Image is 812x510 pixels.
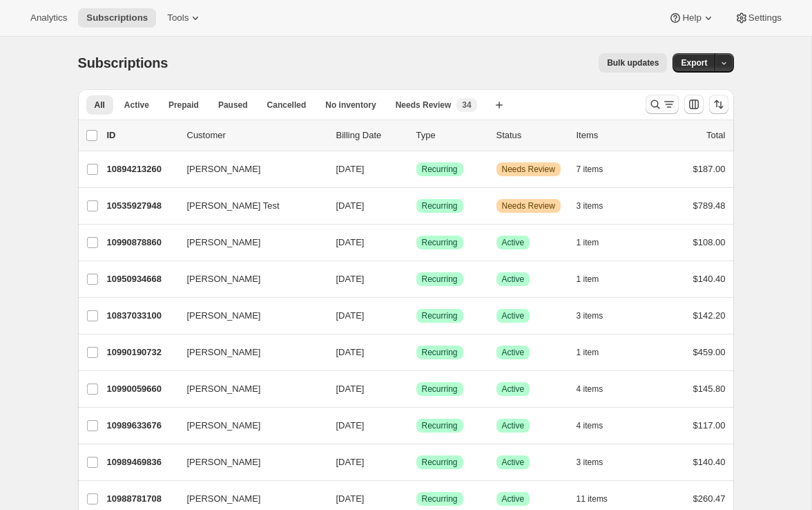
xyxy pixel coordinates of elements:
[422,237,458,248] span: Recurring
[577,347,599,358] span: 1 item
[187,236,261,249] span: [PERSON_NAME]
[187,455,261,469] span: [PERSON_NAME]
[422,274,458,285] span: Recurring
[706,129,725,142] p: Total
[179,305,317,327] button: [PERSON_NAME]
[577,420,603,431] span: 4 items
[187,199,280,213] span: [PERSON_NAME] Test
[336,420,365,431] span: [DATE]
[577,489,623,509] button: 11 items
[107,416,726,435] div: 10989633676[PERSON_NAME][DATE]SuccessRecurringSuccessActive4 items$117.00
[577,310,603,321] span: 3 items
[577,270,615,289] button: 1 item
[577,196,619,216] button: 3 items
[693,200,726,211] span: $789.48
[107,196,726,216] div: 10535927948[PERSON_NAME] Test[DATE]SuccessRecurringWarningNeeds Review3 items$789.48
[107,379,726,399] div: 10990059660[PERSON_NAME][DATE]SuccessRecurringSuccessActive4 items$145.80
[577,493,608,504] span: 11 items
[462,100,471,111] span: 34
[416,129,485,142] div: Type
[673,53,715,73] button: Export
[179,158,317,180] button: [PERSON_NAME]
[179,451,317,473] button: [PERSON_NAME]
[107,272,176,286] p: 10950934668
[693,384,726,394] span: $145.80
[693,493,726,504] span: $260.47
[577,384,603,395] span: 4 items
[502,420,525,431] span: Active
[422,493,458,504] span: Recurring
[502,310,525,321] span: Active
[422,200,458,211] span: Recurring
[107,492,176,506] p: 10988781708
[577,379,619,399] button: 4 items
[502,457,525,468] span: Active
[502,237,525,248] span: Active
[179,341,317,363] button: [PERSON_NAME]
[336,129,405,142] p: Billing Date
[336,274,365,284] span: [DATE]
[187,129,325,142] p: Customer
[693,237,726,247] span: $108.00
[577,160,619,179] button: 7 items
[422,384,458,395] span: Recurring
[502,164,555,175] span: Needs Review
[599,53,667,73] button: Bulk updates
[693,457,726,467] span: $140.40
[107,306,726,325] div: 10837033100[PERSON_NAME][DATE]SuccessRecurringSuccessActive3 items$142.20
[336,457,365,467] span: [DATE]
[179,232,317,254] button: [PERSON_NAME]
[422,310,458,321] span: Recurring
[577,416,619,435] button: 4 items
[336,310,365,321] span: [DATE]
[422,347,458,358] span: Recurring
[577,233,615,252] button: 1 item
[502,493,525,504] span: Active
[336,200,365,211] span: [DATE]
[709,95,728,114] button: Sort the results
[107,346,176,359] p: 10990190732
[422,457,458,468] span: Recurring
[187,309,261,323] span: [PERSON_NAME]
[78,8,156,28] button: Subscriptions
[577,129,646,142] div: Items
[187,272,261,286] span: [PERSON_NAME]
[218,100,248,111] span: Paused
[107,270,726,289] div: 10950934668[PERSON_NAME][DATE]SuccessRecurringSuccessActive1 item$140.40
[336,347,365,357] span: [DATE]
[107,382,176,396] p: 10990059660
[684,95,704,114] button: Customize table column order and visibility
[179,415,317,437] button: [PERSON_NAME]
[502,200,555,211] span: Needs Review
[107,455,176,469] p: 10989469836
[187,382,261,396] span: [PERSON_NAME]
[107,160,726,179] div: 10894213260[PERSON_NAME][DATE]SuccessRecurringWarningNeeds Review7 items$187.00
[607,57,659,68] span: Bulk updates
[267,100,307,111] span: Cancelled
[107,419,176,433] p: 10989633676
[748,12,782,23] span: Settings
[107,129,726,142] div: IDCustomerBilling DateTypeStatusItemsTotal
[107,489,726,509] div: 10988781708[PERSON_NAME][DATE]SuccessRecurringSuccessActive11 items$260.47
[95,100,105,111] span: All
[30,12,67,23] span: Analytics
[107,453,726,472] div: 10989469836[PERSON_NAME][DATE]SuccessRecurringSuccessActive3 items$140.40
[336,237,365,247] span: [DATE]
[336,164,365,174] span: [DATE]
[502,347,525,358] span: Active
[681,57,707,68] span: Export
[502,384,525,395] span: Active
[107,162,176,176] p: 10894213260
[502,274,525,285] span: Active
[179,378,317,400] button: [PERSON_NAME]
[159,8,211,28] button: Tools
[577,237,599,248] span: 1 item
[187,419,261,433] span: [PERSON_NAME]
[167,12,188,23] span: Tools
[168,100,199,111] span: Prepaid
[693,310,726,321] span: $142.20
[107,236,176,249] p: 10990878860
[422,420,458,431] span: Recurring
[179,268,317,290] button: [PERSON_NAME]
[396,100,452,111] span: Needs Review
